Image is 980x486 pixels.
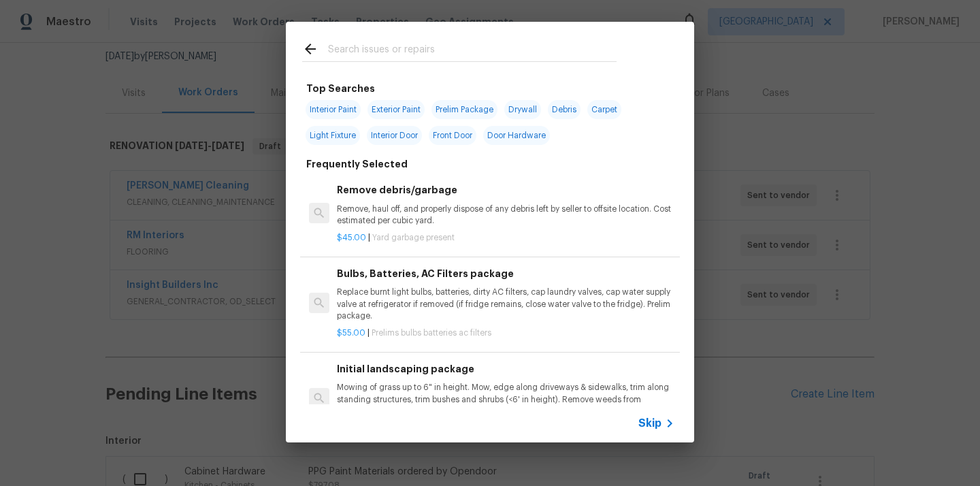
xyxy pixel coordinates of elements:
[367,126,422,145] span: Interior Door
[337,233,366,242] span: $45.00
[337,182,674,197] h6: Remove debris/garbage
[306,126,360,145] span: Light Fixture
[372,233,455,242] span: Yard garbage present
[367,100,425,119] span: Exterior Paint
[587,100,621,119] span: Carpet
[337,232,674,244] p: |
[337,382,674,417] p: Mowing of grass up to 6" in height. Mow, edge along driveways & sidewalks, trim along standing st...
[337,329,365,337] span: $55.00
[548,100,581,119] span: Debris
[337,327,674,339] p: |
[372,329,491,337] span: Prelims bulbs batteries ac filters
[337,204,674,227] p: Remove, haul off, and properly dispose of any debris left by seller to offsite location. Cost est...
[337,287,674,321] p: Replace burnt light bulbs, batteries, dirty AC filters, cap laundry valves, cap water supply valv...
[638,417,661,430] span: Skip
[337,266,674,281] h6: Bulbs, Batteries, AC Filters package
[504,100,541,119] span: Drywall
[429,126,476,145] span: Front Door
[328,41,617,61] input: Search issues or repairs
[431,100,497,119] span: Prelim Package
[306,81,375,96] h6: Top Searches
[306,157,408,172] h6: Frequently Selected
[337,361,674,376] h6: Initial landscaping package
[306,100,361,119] span: Interior Paint
[483,126,550,145] span: Door Hardware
